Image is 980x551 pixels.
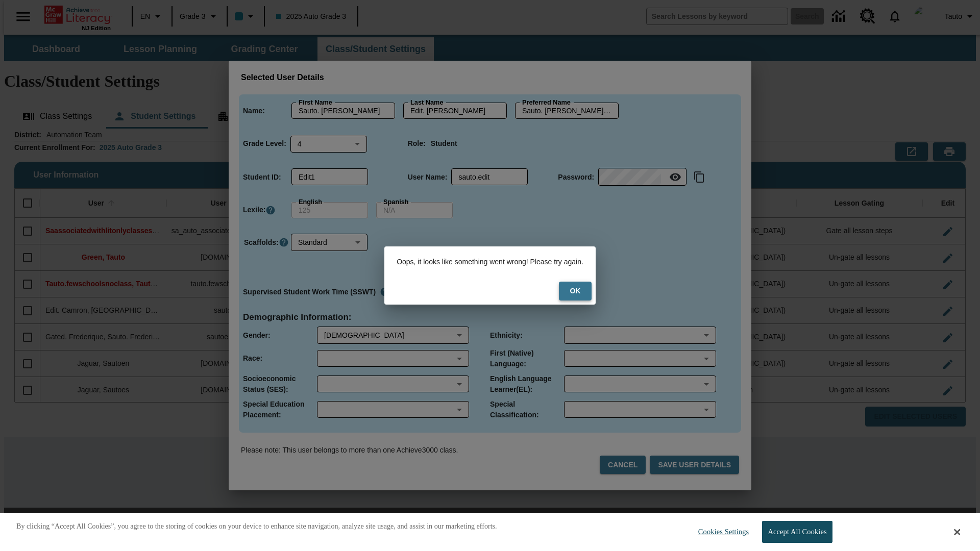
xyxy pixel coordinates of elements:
button: Close [954,528,960,537]
p: By clicking “Accept All Cookies”, you agree to the storing of cookies on your device to enhance s... [16,521,497,532]
button: Accept All Cookies [762,521,832,543]
button: Cookies Settings [689,521,753,542]
button: Ok [559,282,592,300]
p: Oops, it looks like something went wrong! Please try again. [397,257,583,267]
